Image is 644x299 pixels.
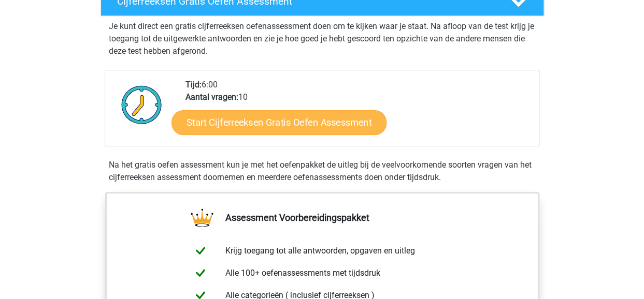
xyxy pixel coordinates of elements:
div: 6:00 10 [178,79,539,146]
img: Klok [116,79,168,130]
a: Start Cijferreeksen Gratis Oefen Assessment [171,110,387,134]
div: Na het gratis oefen assessment kun je met het oefenpakket de uitleg bij de veelvoorkomende soorte... [105,159,540,184]
b: Tijd: [185,80,202,89]
b: Aantal vragen: [185,92,238,102]
p: Je kunt direct een gratis cijferreeksen oefenassessment doen om te kijken waar je staat. Na afloo... [109,20,536,57]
